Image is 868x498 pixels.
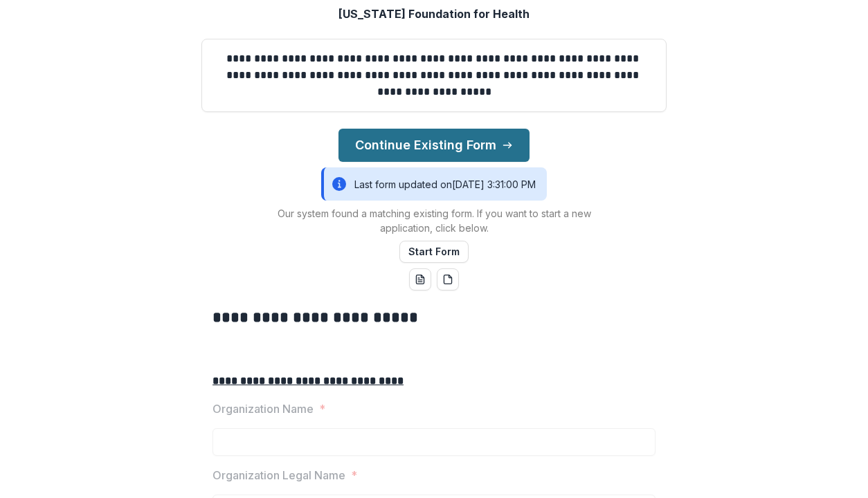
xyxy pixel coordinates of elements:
[321,167,547,201] div: Last form updated on [DATE] 3:31:00 PM
[213,467,345,483] p: Organization Legal Name
[261,206,607,235] p: Our system found a matching existing form. If you want to start a new application, click below.
[437,268,459,290] button: pdf-download
[213,400,314,417] p: Organization Name
[409,268,431,290] button: word-download
[338,6,530,22] p: [US_STATE] Foundation for Health
[399,241,469,263] button: Start Form
[338,129,530,162] button: Continue Existing Form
